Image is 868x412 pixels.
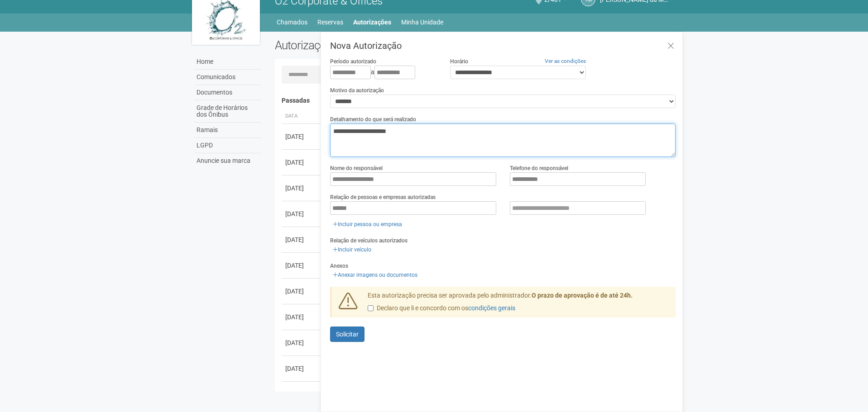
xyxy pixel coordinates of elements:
[194,100,261,123] a: Grade de Horários dos Ônibus
[285,158,319,167] div: [DATE]
[468,304,515,312] a: condições gerais
[285,364,319,373] div: [DATE]
[285,338,319,347] div: [DATE]
[285,313,319,322] div: [DATE]
[194,153,261,168] a: Anuncie sua marca
[194,138,261,153] a: LGPD
[275,38,469,52] h2: Autorizações
[330,327,364,342] button: Solicitar
[401,16,443,28] a: Minha Unidade
[368,305,374,311] input: Declaro que li e concordo com oscondições gerais
[545,58,586,64] a: Ver as condições
[330,66,436,79] div: a
[277,16,307,28] a: Chamados
[330,115,416,123] label: Detalhamento do que será realizado
[285,209,319,218] div: [DATE]
[330,270,420,280] a: Anexar imagens ou documentos
[282,97,670,104] h4: Passadas
[194,85,261,100] a: Documentos
[330,245,374,255] a: Incluir veículo
[194,123,261,138] a: Ramais
[336,331,359,338] span: Solicitar
[330,86,384,95] label: Motivo da autorização
[285,184,319,193] div: [DATE]
[285,287,319,296] div: [DATE]
[330,41,676,50] h3: Nova Autorização
[317,16,343,28] a: Reservas
[282,109,322,124] th: Data
[532,292,633,299] strong: O prazo de aprovação é de até 24h.
[330,164,383,172] label: Nome do responsável
[368,304,515,313] label: Declaro que li e concordo com os
[330,262,348,270] label: Anexos
[194,70,261,85] a: Comunicados
[285,132,319,141] div: [DATE]
[330,57,376,66] label: Período autorizado
[330,219,405,229] a: Incluir pessoa ou empresa
[330,193,436,201] label: Relação de pessoas e empresas autorizadas
[285,235,319,244] div: [DATE]
[194,54,261,70] a: Home
[285,261,319,270] div: [DATE]
[353,16,391,28] a: Autorizações
[330,237,408,245] label: Relação de veículos autorizados
[450,57,468,66] label: Horário
[361,291,676,317] div: Esta autorização precisa ser aprovada pelo administrador.
[510,164,568,172] label: Telefone do responsável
